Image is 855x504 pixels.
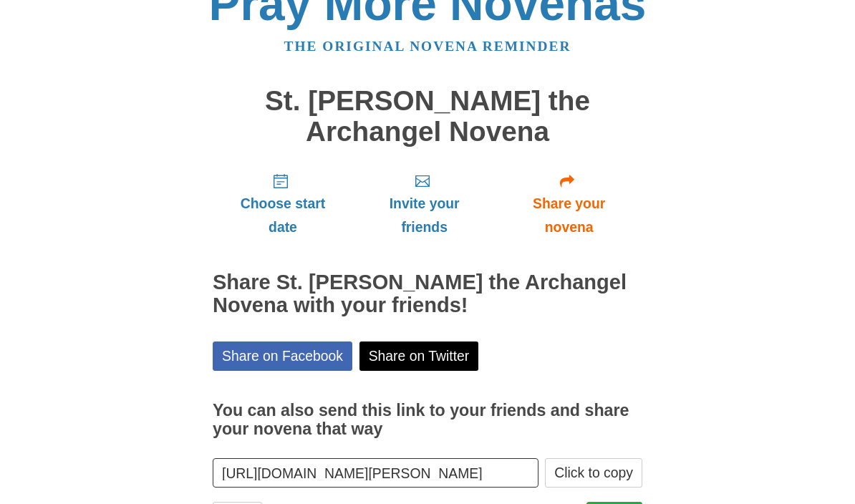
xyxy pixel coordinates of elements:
h3: You can also send this link to your friends and share your novena that way [213,402,642,438]
a: Choose start date [213,161,353,246]
a: Invite your friends [353,161,496,246]
a: Share on Facebook [213,341,352,371]
button: Click to copy [545,458,642,488]
h1: St. [PERSON_NAME] the Archangel Novena [213,86,642,147]
a: Share your novena [496,161,642,246]
span: Share your novena [510,192,628,239]
a: The original novena reminder [284,39,571,54]
span: Invite your friends [367,192,481,239]
h2: Share St. [PERSON_NAME] the Archangel Novena with your friends! [213,271,642,317]
a: Share on Twitter [359,341,479,371]
span: Choose start date [227,192,339,239]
